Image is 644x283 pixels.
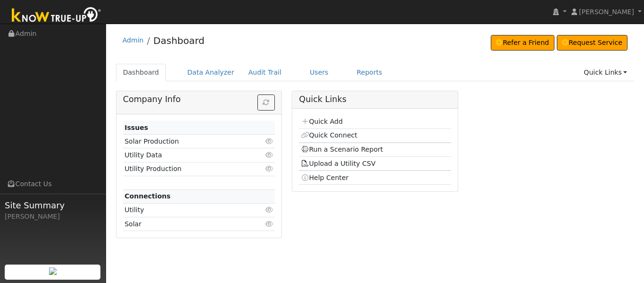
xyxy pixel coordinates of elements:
[5,212,101,222] div: [PERSON_NAME]
[153,35,205,46] a: Dashboard
[265,152,273,158] i: Click to view
[301,174,349,181] a: Help Center
[303,64,336,81] a: Users
[265,138,273,145] i: Click to view
[557,35,628,51] a: Request Service
[116,64,166,81] a: Dashboard
[124,124,148,131] strong: Issues
[124,192,171,200] strong: Connections
[299,94,451,104] h5: Quick Links
[123,135,250,148] td: Solar Production
[491,35,554,51] a: Refer a Friend
[123,162,250,176] td: Utility Production
[123,148,250,162] td: Utility Data
[350,64,389,81] a: Reports
[265,221,273,227] i: Click to view
[265,165,273,172] i: Click to view
[577,64,634,81] a: Quick Links
[579,8,634,16] span: [PERSON_NAME]
[180,64,241,81] a: Data Analyzer
[301,160,376,167] a: Upload a Utility CSV
[49,267,57,275] img: retrieve
[123,217,250,231] td: Solar
[301,118,343,125] a: Quick Add
[5,199,101,212] span: Site Summary
[123,94,275,104] h5: Company Info
[265,206,273,213] i: Click to view
[301,131,357,139] a: Quick Connect
[123,36,144,44] a: Admin
[123,203,250,217] td: Utility
[301,146,383,153] a: Run a Scenario Report
[7,5,106,26] img: Know True-Up
[241,64,289,81] a: Audit Trail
